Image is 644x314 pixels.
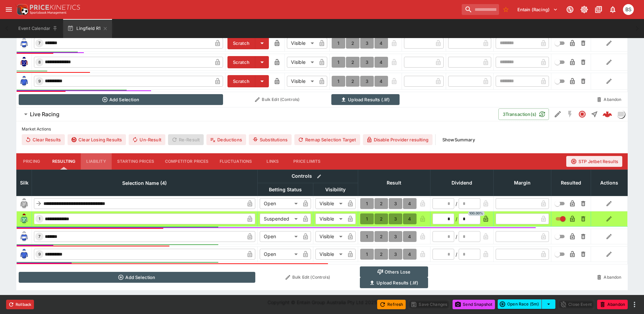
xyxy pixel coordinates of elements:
[30,111,59,118] h6: Live Racing
[17,170,32,196] th: Silk
[456,200,457,207] div: /
[360,249,374,260] button: 1
[227,37,255,49] button: Scratch
[288,153,326,170] button: Price Limits
[601,107,614,121] a: abbadfec-bdc7-44c7-b7e7-058ae388c916
[630,300,639,309] button: more
[19,94,223,105] button: Add Selection
[37,234,42,239] span: 7
[259,272,356,283] button: Bulk Edit (Controls)
[315,172,324,181] button: Bulk edit
[500,4,511,15] button: No Bookmarks
[37,60,42,65] span: 8
[597,300,628,307] span: Mark an event as closed and abandoned.
[19,76,30,87] img: runner 9
[15,3,29,16] img: PriceKinetics Logo
[260,213,300,224] div: Suspended
[377,300,406,309] button: Refresh
[603,109,612,119] div: abbadfec-bdc7-44c7-b7e7-058ae388c916
[374,38,388,49] button: 4
[552,108,564,120] button: Edit Detail
[403,198,417,209] button: 4
[578,110,586,118] svg: Closed
[14,19,62,38] button: Event Calendar
[542,299,555,309] button: select merge strategy
[287,57,316,68] div: Visible
[19,38,30,49] img: runner 7
[19,249,30,260] img: runner 9
[374,231,388,242] button: 2
[129,134,165,145] button: Un-Result
[19,57,30,68] img: runner 8
[360,213,374,224] button: 1
[315,198,345,209] div: Visible
[6,300,34,309] button: Rollback
[403,213,417,224] button: 4
[468,211,484,216] span: 100.00%
[498,299,542,309] button: Open Race (5m)
[331,94,400,105] button: Upload Results (.lif)
[389,213,402,224] button: 3
[37,252,42,257] span: 9
[363,134,433,145] button: Disable Provider resulting
[374,249,388,260] button: 2
[332,38,345,49] button: 1
[621,2,636,17] button: Brendan Scoble
[16,153,47,170] button: Pricing
[603,109,612,119] img: logo-cerberus--red.svg
[261,186,309,194] span: Betting Status
[22,134,65,145] button: Clear Results
[360,266,428,277] button: Others Lose
[249,134,292,145] button: Substitutions
[623,4,634,15] div: Brendan Scoble
[564,108,576,120] button: SGM Disabled
[287,76,316,87] div: Visible
[68,134,126,145] button: Clear Losing Results
[22,124,622,134] label: Market Actions
[564,3,576,16] button: Connected to PK
[403,249,417,260] button: 4
[360,277,428,288] button: Upload Results (.lif)
[63,19,112,38] button: Lingfield R1
[360,231,374,242] button: 1
[19,213,30,224] img: runner 1
[257,153,288,170] button: Links
[576,108,588,120] button: Closed
[37,41,42,46] span: 7
[591,170,627,196] th: Actions
[3,3,15,16] button: open drawer
[160,153,214,170] button: Competitor Prices
[16,107,498,121] button: Live Racing
[456,251,457,258] div: /
[493,170,551,196] th: Margin
[578,3,590,16] button: Toggle light/dark mode
[37,216,42,221] span: 1
[287,38,316,49] div: Visible
[315,249,345,260] div: Visible
[360,198,374,209] button: 1
[617,110,625,118] div: liveracing
[19,231,30,242] img: runner 7
[260,249,300,260] div: Open
[374,198,388,209] button: 2
[374,213,388,224] button: 2
[37,79,42,84] span: 9
[498,108,549,120] button: 3Transaction(s)
[19,198,30,209] img: blank-silk.png
[593,94,625,105] button: Abandon
[403,231,417,242] button: 4
[588,108,601,120] button: Straight
[168,134,204,145] span: Re-Result
[358,170,430,196] th: Result
[81,153,111,170] button: Liability
[112,153,160,170] button: Starting Prices
[462,4,499,15] input: search
[617,110,625,118] img: liveracing
[453,300,495,309] button: Send Snapshot
[346,76,360,87] button: 2
[227,75,255,87] button: Scratch
[551,170,591,196] th: Resulted
[456,233,457,240] div: /
[206,134,246,145] button: Deductions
